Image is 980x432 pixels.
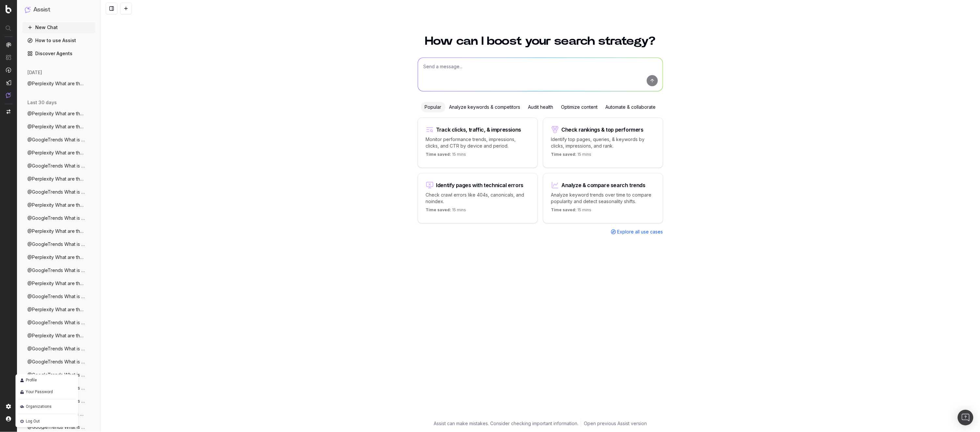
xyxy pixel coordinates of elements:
[22,317,95,328] button: @GoogleTrends What is currently trending
[557,102,602,112] div: Optimize content
[6,404,11,409] img: Setting
[27,306,85,313] span: @Perplexity What are the trending topics
[22,226,95,236] button: @Perplexity What are the trending topics
[25,5,93,14] button: Assist
[418,35,663,47] h1: How can I boost your search strategy?
[6,416,11,422] img: My account
[27,69,42,76] span: [DATE]
[22,78,95,89] button: @Perplexity What are the trending topics
[6,80,11,85] img: Studio
[18,402,76,411] a: Organizations
[18,417,76,426] a: Log Out
[27,241,85,248] span: @GoogleTrends What is currently trending
[551,207,577,212] span: Time saved:
[22,35,95,46] a: How to use Assist
[18,418,26,425] img: logout
[26,388,53,396] span: Your Password
[33,5,50,14] h1: Assist
[27,267,85,274] span: @GoogleTrends What is currently trending
[958,410,973,425] div: Open Intercom Messenger
[27,359,85,365] span: @GoogleTrends What is currently trending
[27,293,85,300] span: @GoogleTrends What is currently trending
[26,403,52,411] span: Organizations
[22,200,95,210] button: @Perplexity What are the trending topics
[445,102,524,112] div: Analyze keywords & competitors
[18,376,76,385] a: Profile
[27,202,85,208] span: @Perplexity What are the trending topics
[426,152,466,160] p: 15 mins
[436,183,524,188] div: Identify pages with technical errors
[551,207,592,215] p: 15 mins
[426,152,451,157] span: Time saved:
[27,228,85,234] span: @Perplexity What are the trending topics
[551,152,592,160] p: 15 mins
[27,319,85,326] span: @GoogleTrends What is currently trending
[22,344,95,354] button: @GoogleTrends What is currently trending
[524,102,557,112] div: Audit health
[27,110,85,117] span: @Perplexity What are the trending topics
[27,80,85,87] span: @Perplexity What are the trending topics
[22,135,95,145] button: @GoogleTrends What is currently trending
[22,252,95,263] button: @Perplexity What are the trending topics
[27,280,85,287] span: @Perplexity What are the trending topics
[27,254,85,261] span: @Perplexity What are the trending topics
[25,7,31,13] img: Assist
[426,207,451,212] span: Time saved:
[18,388,26,396] img: password
[27,163,85,169] span: @GoogleTrends What is currently trending
[22,278,95,289] button: @Perplexity What are the trending topics
[426,192,530,205] p: Check crawl errors like 404s, canonicals, and noindex.
[22,291,95,302] button: @GoogleTrends What is currently trending
[22,239,95,249] button: @GoogleTrends What is currently trending
[6,67,11,73] img: Activation
[27,345,85,352] span: @GoogleTrends What is currently trending
[6,92,11,98] img: Assist
[562,183,646,188] div: Analyze & compare search trends
[22,370,95,380] button: @GoogleTrends What is currently trending
[7,109,10,114] img: Switch project
[6,55,11,60] img: Intelligence
[26,376,37,384] span: Profile
[22,161,95,171] button: @GoogleTrends What is currently trending
[27,176,85,182] span: @Perplexity What are the trending topics
[22,213,95,223] button: @GoogleTrends What is currently trending
[18,388,76,397] a: Your Password
[602,102,660,112] div: Automate & collaborate
[26,418,40,425] span: Log Out
[27,332,85,339] span: @Perplexity What are the trending topics
[22,357,95,367] button: @GoogleTrends What is currently trending
[551,136,655,149] p: Identify top pages, queries, & keywords by clicks, impressions, and rank.
[18,403,26,411] img: organization
[426,207,466,215] p: 15 mins
[22,48,95,59] a: Discover Agents
[551,152,577,157] span: Time saved:
[27,99,57,106] span: last 30 days
[421,102,445,112] div: Popular
[617,229,663,235] span: Explore all use cases
[27,136,85,143] span: @GoogleTrends What is currently trending
[22,187,95,197] button: @GoogleTrends What is currently trending
[562,127,644,132] div: Check rankings & top performers
[27,150,85,156] span: @Perplexity What are the trending topics
[22,148,95,158] button: @Perplexity What are the trending topics
[27,372,85,378] span: @GoogleTrends What is currently trending
[434,420,578,427] p: Assist can make mistakes. Consider checking important information.
[22,304,95,315] button: @Perplexity What are the trending topics
[22,121,95,132] button: @Perplexity What are the trending topics
[551,192,655,205] p: Analyze keyword trends over time to compare popularity and detect seasonality shifts.
[22,108,95,119] button: @Perplexity What are the trending topics
[611,229,663,235] a: Explore all use cases
[22,22,95,33] button: New Chat
[436,127,521,132] div: Track clicks, traffic, & impressions
[6,5,11,13] img: Botify logo
[22,330,95,341] button: @Perplexity What are the trending topics
[584,420,647,427] a: Open previous Assist version
[27,215,85,221] span: @GoogleTrends What is currently trending
[22,174,95,184] button: @Perplexity What are the trending topics
[27,123,85,130] span: @Perplexity What are the trending topics
[6,42,11,47] img: Analytics
[27,189,85,195] span: @GoogleTrends What is currently trending
[22,265,95,276] button: @GoogleTrends What is currently trending
[18,376,26,384] img: profile
[426,136,530,149] p: Monitor performance trends, impressions, clicks, and CTR by device and period.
